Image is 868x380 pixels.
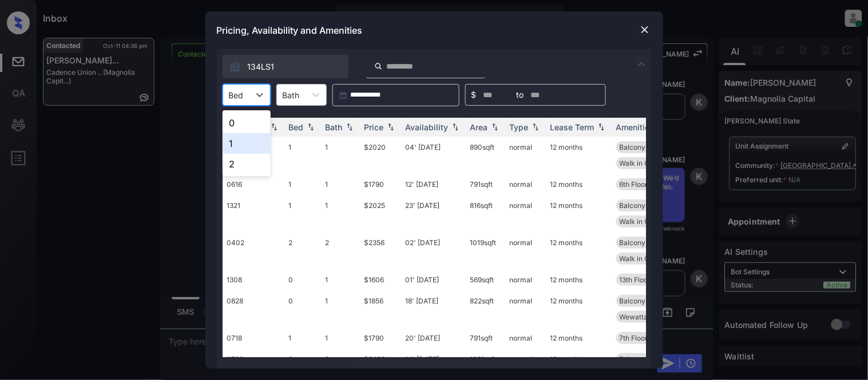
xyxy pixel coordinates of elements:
span: Balcony [620,297,646,305]
td: 12 months [546,174,612,195]
div: 0 [223,113,271,133]
td: 1 [284,327,321,349]
img: sorting [530,123,541,131]
td: 1 [284,137,321,174]
span: Walk in Closet [620,217,665,226]
div: Pricing, Availability and Amenities [205,11,663,49]
span: 7th Floor [620,334,648,342]
img: icon-zuma [374,61,383,71]
div: 2 [223,154,271,174]
td: 822 sqft [466,290,505,327]
td: 0828 [223,290,284,327]
td: normal [505,290,546,327]
td: 20' [DATE] [401,327,466,349]
td: 12' [DATE] [401,174,466,195]
td: $1856 [360,290,401,327]
td: 1308 [223,269,284,290]
span: $ [471,89,477,101]
img: sorting [385,123,397,131]
td: 0718 [223,327,284,349]
div: Availability [406,122,449,132]
td: 1019 sqft [466,232,505,269]
td: $2356 [360,232,401,269]
td: 12 months [546,195,612,232]
td: 23' [DATE] [401,195,466,232]
td: 1 [321,137,360,174]
td: normal [505,137,546,174]
img: sorting [450,123,461,131]
span: Balcony [620,201,646,210]
td: $1606 [360,269,401,290]
div: Type [510,122,529,132]
td: 0402 [223,232,284,269]
td: 0 [284,290,321,327]
td: normal [505,195,546,232]
td: 569 sqft [466,269,505,290]
span: Walk in Closet [620,254,665,263]
td: 1321 [223,195,284,232]
td: 02' [DATE] [401,232,466,269]
img: sorting [305,123,316,131]
img: icon-zuma [635,57,649,71]
span: Wewatta [GEOGRAPHIC_DATA] [620,313,720,321]
td: 1 [284,174,321,195]
div: 1 [223,133,271,154]
img: sorting [489,123,501,131]
td: 04' [DATE] [401,137,466,174]
td: normal [505,232,546,269]
td: 18' [DATE] [401,290,466,327]
span: to [517,89,524,101]
td: 1 [284,195,321,232]
td: $2025 [360,195,401,232]
td: 0 [284,269,321,290]
div: Bed [289,122,304,132]
td: 816 sqft [466,195,505,232]
img: icon-zuma [229,61,241,73]
div: Area [470,122,488,132]
td: 0616 [223,174,284,195]
td: 1 [321,174,360,195]
td: 1 [321,269,360,290]
span: 134LS1 [248,61,275,73]
td: 12 months [546,137,612,174]
span: Balcony [620,355,646,363]
img: sorting [268,123,280,131]
span: 6th Floor [620,180,648,189]
span: Balcony [620,143,646,151]
img: sorting [596,123,607,131]
div: Bath [326,122,343,132]
td: normal [505,174,546,195]
td: 12 months [546,290,612,327]
td: 12 months [546,269,612,290]
td: 1 [321,327,360,349]
td: 890 sqft [466,137,505,174]
td: 1 [321,195,360,232]
td: normal [505,269,546,290]
td: 01' [DATE] [401,269,466,290]
img: close [639,24,651,35]
td: 2 [284,232,321,269]
td: 791 sqft [466,174,505,195]
div: Lease Term [550,122,594,132]
td: 791 sqft [466,327,505,349]
span: Walk in Closet [620,159,665,167]
td: 12 months [546,327,612,349]
div: Price [364,122,384,132]
span: 13th Floor [620,275,651,284]
td: 1 [321,290,360,327]
td: 12 months [546,232,612,269]
td: normal [505,327,546,349]
span: Balcony [620,238,646,247]
img: sorting [344,123,355,131]
td: $1790 [360,174,401,195]
td: 2 [321,232,360,269]
td: $2020 [360,137,401,174]
div: Amenities [616,122,655,132]
td: $1790 [360,327,401,349]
